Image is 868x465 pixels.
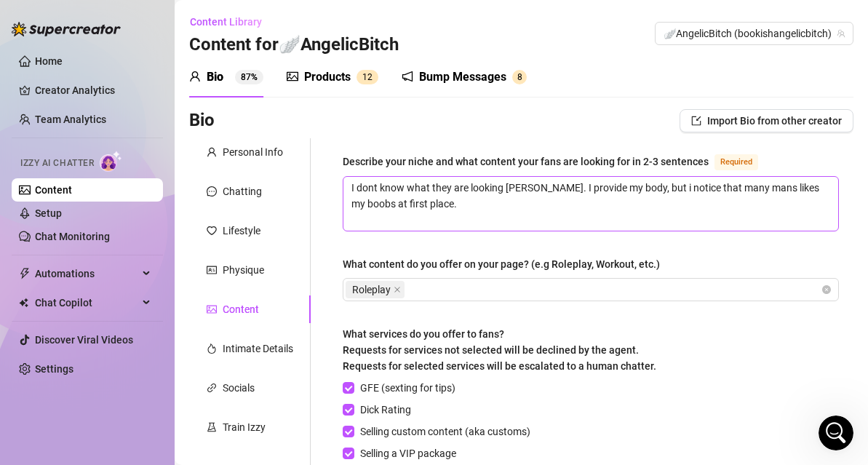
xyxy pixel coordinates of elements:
a: Content [35,184,72,196]
span: 🪽AngelicBitch (bookishangelicbitch) [664,23,845,44]
div: Personal Info [223,144,283,160]
span: neutral face reaction [231,314,269,343]
div: Did this answer your question? [17,300,483,316]
label: Describe your niche and what content your fans are looking for in 2-3 sentences [343,153,774,170]
a: Home [35,55,63,67]
span: user [207,147,217,157]
span: Required [714,154,758,170]
span: link [207,383,217,393]
span: Selling custom content (aka customs) [354,424,536,440]
sup: 12 [357,70,378,84]
button: Collapse window [437,6,465,33]
a: Settings [35,363,73,375]
span: Izzy AI Chatter [20,156,94,170]
span: 😞 [199,309,227,347]
div: Describe your niche and what content your fans are looking for in 2-3 sentences [343,154,709,170]
span: 1 [362,72,367,82]
span: close [394,286,401,293]
span: experiment [207,422,217,432]
span: 8 [517,72,522,82]
div: Products [304,68,351,86]
div: Lifestyle [223,223,260,239]
span: Dick Rating [354,402,417,418]
a: Creator Analytics [35,79,151,102]
div: Bio [207,68,223,86]
span: Roleplay [352,282,391,298]
a: Chat Monitoring [35,231,110,242]
a: Team Analytics [35,114,106,125]
h3: Content for 🪽AngelicBitch [189,33,399,57]
span: Roleplay [346,281,405,298]
div: Train Izzy [223,419,266,435]
span: fire [207,343,217,354]
span: Automations [35,262,138,285]
img: Chat Copilot [19,298,28,308]
span: disappointed reaction [188,309,238,347]
textarea: Describe your niche and what content your fans are looking for in 2-3 sentences [343,177,838,231]
div: Bump Messages [419,68,506,86]
span: picture [287,71,298,82]
div: Physique [223,262,264,278]
span: import [691,116,701,126]
button: go back [9,6,37,33]
sup: 87% [235,70,263,84]
h3: Bio [189,109,215,132]
span: 2 [367,72,373,82]
div: What content do you offer on your page? (e.g Roleplay, Workout, etc.) [343,256,660,272]
span: Content Library [190,16,262,28]
span: GFE (sexting for tips) [354,380,461,396]
span: Import Bio from other creator [707,115,842,127]
span: heart [207,226,217,236]
span: close-circle [822,285,831,294]
iframe: Intercom live chat [819,416,853,450]
input: What content do you offer on your page? (e.g Roleplay, Workout, etc.) [407,281,410,298]
div: Intimate Details [223,341,293,357]
div: Content [223,301,259,317]
img: AI Chatter [100,151,122,172]
sup: 8 [512,70,527,84]
a: Discover Viral Videos [35,334,133,346]
span: Chat Copilot [35,291,138,314]
span: smiley reaction [269,314,307,343]
a: Open in help center [192,362,308,373]
span: picture [207,304,217,314]
img: logo-BBDzfeDw.svg [12,22,121,36]
button: Import Bio from other creator [680,109,853,132]
span: user [189,71,201,82]
span: 😐 [239,314,260,343]
span: idcard [207,265,217,275]
button: Content Library [189,10,274,33]
span: Selling a VIP package [354,445,462,461]
div: Socials [223,380,255,396]
div: Chatting [223,183,262,199]
span: notification [402,71,413,82]
span: 😃 [277,314,298,343]
span: team [837,29,845,38]
span: thunderbolt [19,268,31,279]
a: Setup [35,207,62,219]
div: Close [465,6,491,32]
span: What services do you offer to fans? Requests for services not selected will be declined by the ag... [343,328,656,372]
label: What content do you offer on your page? (e.g Roleplay, Workout, etc.) [343,256,670,272]
span: message [207,186,217,196]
